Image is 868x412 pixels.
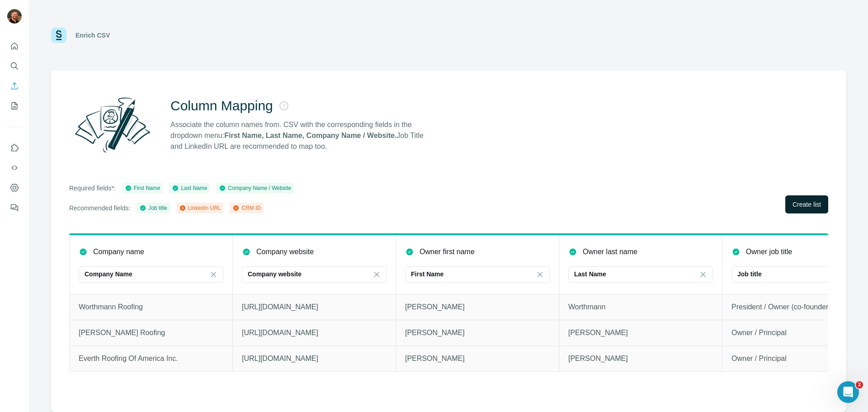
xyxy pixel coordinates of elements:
img: Surfe Illustration - Column Mapping [69,92,156,157]
button: Feedback [7,199,22,216]
button: Use Surfe API [7,160,22,176]
p: [PERSON_NAME] [405,353,550,364]
p: Recommended fields: [69,204,130,213]
p: Associate the column names from. CSV with the corresponding fields in the dropdown menu: Job Titl... [170,119,432,152]
h2: Column Mapping [170,98,273,114]
p: Worthmann Roofing [79,302,223,313]
img: Surfe Logo [51,28,66,43]
p: Everth Roofing Of America Inc. [79,353,223,364]
div: Last Name [172,184,207,192]
p: Job title [737,270,762,279]
p: First Name [411,270,443,279]
p: [URL][DOMAIN_NAME] [242,327,387,338]
p: [PERSON_NAME] Roofing [79,327,223,338]
p: Worthmann [568,302,713,313]
button: Quick start [7,38,22,54]
strong: First Name, Last Name, Company Name / Website. [224,132,396,139]
p: Company website [248,270,302,279]
div: Job title [139,204,167,212]
p: [PERSON_NAME] [405,327,550,338]
button: Dashboard [7,180,22,196]
p: [PERSON_NAME] [568,327,713,338]
p: Company name [93,246,144,257]
div: Company Name / Website [219,184,291,192]
p: [URL][DOMAIN_NAME] [242,302,387,313]
iframe: Intercom live chat [837,381,859,403]
p: Owner first name [420,246,475,257]
div: First Name [125,184,160,192]
p: Required fields*: [69,184,116,193]
p: [URL][DOMAIN_NAME] [242,353,387,364]
p: Last Name [574,270,606,279]
span: 2 [856,381,863,388]
button: Use Surfe on LinkedIn [7,140,22,156]
p: [PERSON_NAME] [568,353,713,364]
p: [PERSON_NAME] [405,302,550,313]
img: Avatar [7,9,22,24]
p: Owner last name [583,246,637,257]
div: CRM ID [232,204,261,212]
button: Enrich CSV [7,78,22,94]
div: Enrich CSV [75,31,110,40]
p: Owner job title [746,246,792,257]
button: My lists [7,98,22,114]
div: LinkedIn URL [179,204,221,212]
p: Company Name [85,270,132,279]
p: Company website [256,246,314,257]
span: Create list [793,200,821,209]
button: Search [7,58,22,74]
button: Create list [785,195,828,213]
